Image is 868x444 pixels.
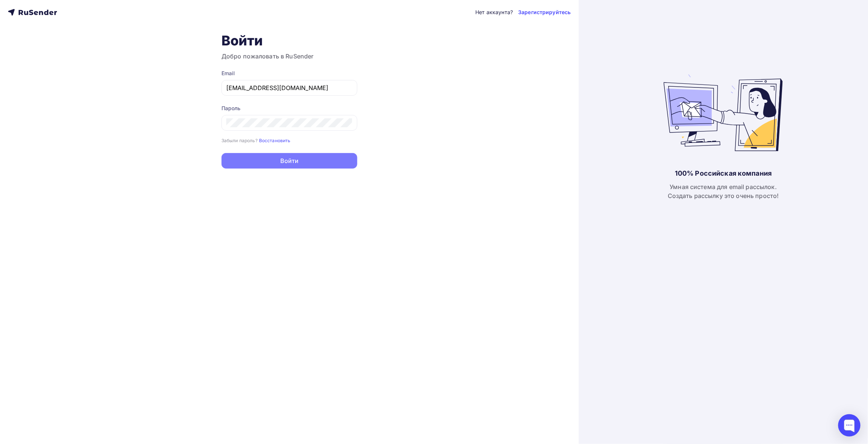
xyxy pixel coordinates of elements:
[221,138,258,143] small: Забыли пароль?
[221,32,357,49] h1: Войти
[259,138,291,143] small: Восстановить
[475,9,513,16] div: Нет аккаунта?
[221,153,357,169] button: Войти
[221,52,357,61] h3: Добро пожаловать в RuSender
[668,182,779,200] div: Умная система для email рассылок. Создать рассылку это очень просто!
[221,105,357,112] div: Пароль
[518,9,571,16] a: Зарегистрируйтесь
[221,70,357,77] div: Email
[226,83,352,92] input: Укажите свой email
[675,169,772,178] div: 100% Российская компания
[259,137,291,143] a: Восстановить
